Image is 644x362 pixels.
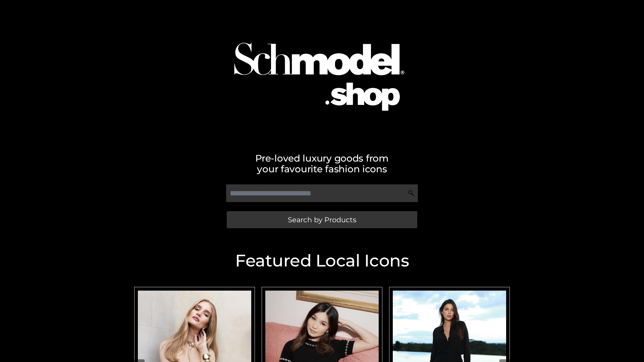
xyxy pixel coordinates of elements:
h2: Pre-loved luxury goods from your favourite fashion icons [131,153,513,174]
a: Search by Products [227,211,417,228]
h2: Featured Local Icons​ [131,252,513,269]
span: Search by Products [288,216,356,223]
img: Search Icon [408,190,415,196]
